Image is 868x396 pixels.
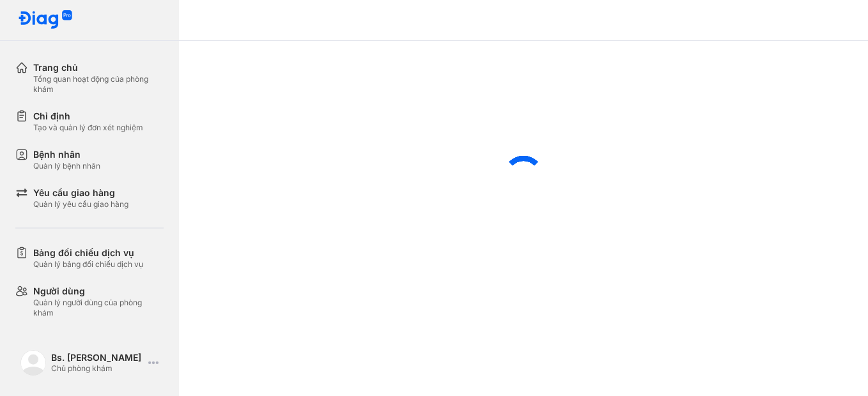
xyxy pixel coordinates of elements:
div: Quản lý yêu cầu giao hàng [33,199,128,209]
div: Trang chủ [33,61,164,74]
div: Bệnh nhân [33,148,100,161]
div: Tạo và quản lý đơn xét nghiệm [33,123,143,133]
div: Tổng quan hoạt động của phòng khám [33,74,164,95]
img: logo [18,10,73,30]
img: logo [20,350,46,376]
div: Quản lý người dùng của phòng khám [33,298,164,318]
div: Bs. [PERSON_NAME] [51,352,143,363]
div: Quản lý bệnh nhân [33,161,100,171]
div: Chủ phòng khám [51,363,143,374]
div: Chỉ định [33,110,143,123]
div: Bảng đối chiếu dịch vụ [33,247,143,259]
div: Người dùng [33,285,164,298]
div: Quản lý bảng đối chiếu dịch vụ [33,259,143,270]
div: Yêu cầu giao hàng [33,187,128,199]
